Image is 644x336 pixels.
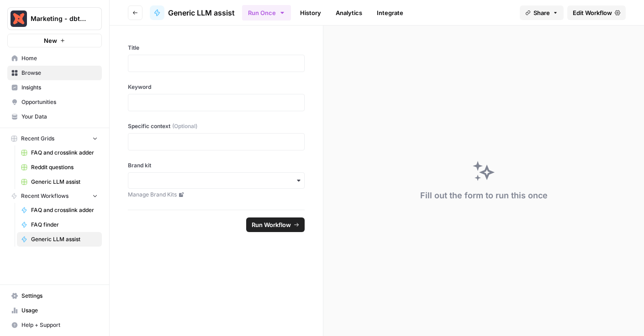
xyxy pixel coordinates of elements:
a: Home [7,51,102,66]
a: Analytics [330,5,368,20]
a: FAQ finder [17,217,102,232]
button: Workspace: Marketing - dbt Labs [7,7,102,30]
span: Marketing - dbt Labs [31,14,86,23]
span: Recent Workflows [21,192,69,200]
a: Insights [7,80,102,95]
label: Specific context [128,122,305,130]
button: Run Once [242,5,291,21]
button: Recent Workflows [7,189,102,203]
button: Share [520,5,564,20]
span: New [44,36,57,45]
a: FAQ and crosslink adder [17,145,102,160]
span: Share [533,8,550,17]
span: Insights [21,83,98,92]
span: Generic LLM assist [31,178,98,186]
a: Generic LLM assist [17,175,102,189]
span: Generic LLM assist [168,7,235,18]
span: Reddit questions [31,163,98,171]
div: Fill out the form to run this once [420,189,548,202]
span: FAQ and crosslink adder [31,206,98,214]
span: Browse [21,69,98,77]
span: Your Data [21,113,98,121]
a: Edit Workflow [567,5,626,20]
span: Help + Support [21,321,98,329]
span: FAQ and crosslink adder [31,149,98,157]
button: New [7,34,102,47]
a: Integrate [371,5,409,20]
a: Generic LLM assist [17,232,102,247]
a: History [295,5,327,20]
button: Help + Support [7,318,102,332]
a: Your Data [7,109,102,124]
a: Manage Brand Kits [128,191,305,199]
span: Edit Workflow [573,8,612,17]
span: Run Workflow [252,220,291,229]
span: Recent Grids [21,134,54,143]
span: (Optional) [172,122,197,130]
span: FAQ finder [31,221,98,229]
a: Settings [7,289,102,303]
a: Generic LLM assist [150,5,235,20]
button: Recent Grids [7,132,102,145]
label: Brand kit [128,161,305,170]
img: Marketing - dbt Labs Logo [11,10,27,27]
label: Title [128,44,305,52]
a: Opportunities [7,95,102,109]
a: Reddit questions [17,160,102,175]
span: Generic LLM assist [31,235,98,243]
span: Usage [21,306,98,315]
a: Usage [7,303,102,318]
span: Opportunities [21,98,98,106]
label: Keyword [128,83,305,91]
span: Settings [21,292,98,300]
button: Run Workflow [246,217,305,232]
a: Browse [7,66,102,80]
a: FAQ and crosslink adder [17,203,102,217]
span: Home [21,54,98,62]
